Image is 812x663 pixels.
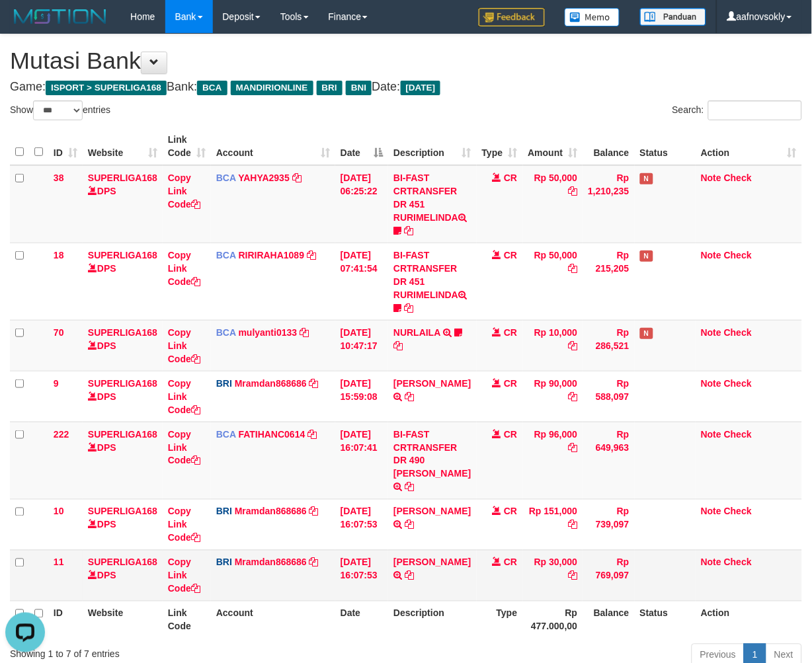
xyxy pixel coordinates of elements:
a: SUPERLIGA168 [88,557,157,568]
a: Check [724,327,752,338]
a: Note [701,557,721,568]
a: Copy Rp 90,000 to clipboard [568,391,577,402]
span: BRI [216,506,232,517]
a: Copy Rp 10,000 to clipboard [568,340,577,351]
a: Note [701,506,721,517]
td: Rp 649,963 [583,422,634,499]
a: Copy Link Code [168,173,200,210]
a: [PERSON_NAME] [393,506,471,517]
a: Mramdan868686 [235,557,307,568]
a: Copy Rp 50,000 to clipboard [568,186,577,196]
td: DPS [83,499,163,550]
span: 10 [54,506,64,517]
div: Showing 1 to 7 of 7 entries [10,643,329,661]
td: Rp 96,000 [523,422,583,499]
td: BI-FAST CRTRANSFER DR 451 RURIMELINDA [388,165,476,243]
span: BCA [197,81,227,95]
th: Date: activate to sort column descending [335,128,388,165]
span: BCA [216,173,236,183]
a: Check [724,173,752,183]
th: Action: activate to sort column ascending [696,128,802,165]
select: Showentries [33,100,83,120]
td: Rp 588,097 [583,371,634,422]
td: DPS [83,371,163,422]
a: Copy RIRIRAHA1089 to clipboard [307,250,316,260]
td: BI-FAST CRTRANSFER DR 490 [PERSON_NAME] [388,422,476,499]
a: [PERSON_NAME] [393,557,471,568]
a: Copy FATIHANC0614 to clipboard [307,429,317,440]
a: Copy Mramdan868686 to clipboard [309,557,319,568]
span: 11 [54,557,64,568]
td: [DATE] 10:47:17 [335,320,388,371]
a: [PERSON_NAME] [393,378,471,389]
th: Rp 477.000,00 [523,601,583,639]
a: Copy Mramdan868686 to clipboard [309,506,319,517]
input: Search: [708,100,802,120]
a: Copy Rp 50,000 to clipboard [568,263,577,274]
span: 70 [54,327,64,338]
span: CR [504,250,517,260]
td: DPS [83,243,163,320]
td: [DATE] 16:07:41 [335,422,388,499]
a: Copy ELI RAHMAWATI to clipboard [405,391,414,402]
th: Description [388,601,476,639]
a: Note [701,378,721,389]
a: Note [701,429,721,440]
th: Status [635,601,696,639]
a: Mramdan868686 [235,506,307,517]
span: ISPORT > SUPERLIGA168 [46,81,167,95]
span: CR [504,173,517,183]
td: Rp 50,000 [523,243,583,320]
a: Copy Rp 30,000 to clipboard [568,570,577,581]
th: Amount: activate to sort column ascending [523,128,583,165]
a: SUPERLIGA168 [88,506,157,517]
a: SUPERLIGA168 [88,327,157,338]
span: Has Note [640,251,653,262]
a: Mramdan868686 [235,378,307,389]
td: DPS [83,165,163,243]
th: Type: activate to sort column ascending [477,128,523,165]
a: Copy Link Code [168,557,200,594]
th: ID: activate to sort column ascending [48,128,83,165]
a: Copy YAHYA2935 to clipboard [292,173,302,183]
a: Note [701,173,721,183]
a: Copy BI-FAST CRTRANSFER DR 490 YANTO FRIA FIRMAN to clipboard [405,482,414,492]
span: Has Note [640,328,653,339]
span: BCA [216,429,236,440]
a: Check [724,250,752,260]
span: CR [504,378,517,389]
span: CR [504,327,517,338]
th: Status [635,128,696,165]
td: Rp 215,205 [583,243,634,320]
a: SUPERLIGA168 [88,429,157,440]
span: 222 [54,429,69,440]
th: Account: activate to sort column ascending [211,128,335,165]
button: Open LiveChat chat widget [5,5,45,45]
a: Copy Rp 96,000 to clipboard [568,442,577,453]
td: DPS [83,550,163,601]
a: Copy Link Code [168,327,200,364]
img: Feedback.jpg [479,8,545,26]
th: Type [477,601,523,639]
a: Check [724,506,752,517]
th: Description: activate to sort column ascending [388,128,476,165]
span: CR [504,557,517,568]
a: Note [701,250,721,260]
a: Copy BI-FAST CRTRANSFER DR 451 RURIMELINDA to clipboard [404,303,413,313]
th: Account [211,601,335,639]
a: Copy ALIF TAMARIN to clipboard [405,520,414,530]
th: ID [48,601,83,639]
a: YAHYA2935 [238,173,290,183]
img: panduan.png [640,8,706,26]
label: Search: [672,100,802,120]
a: Copy Rp 151,000 to clipboard [568,520,577,530]
td: Rp 286,521 [583,320,634,371]
span: CR [504,506,517,517]
th: Balance [583,601,634,639]
a: Copy NURLAILA to clipboard [393,340,403,351]
a: Note [701,327,721,338]
a: NURLAILA [393,327,440,338]
span: BCA [216,327,236,338]
td: Rp 769,097 [583,550,634,601]
span: BRI [216,557,232,568]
